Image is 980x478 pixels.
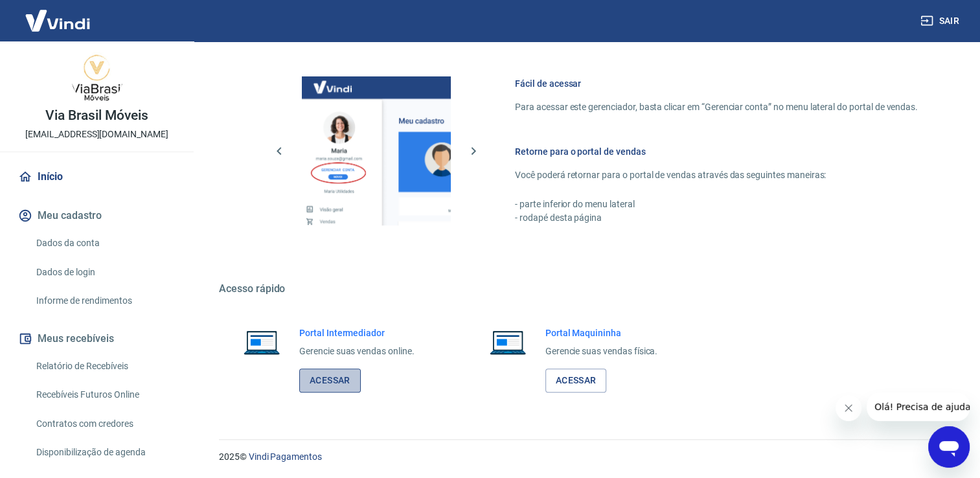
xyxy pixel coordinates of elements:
[302,76,451,225] img: Imagem da dashboard mostrando o botão de gerenciar conta na sidebar no lado esquerdo
[481,326,535,358] img: Imagem de um notebook aberto
[234,326,289,358] img: Imagem de um notebook aberto
[515,168,918,182] p: Você poderá retornar para o portal de vendas através das seguintes maneiras:
[515,100,918,114] p: Para acessar este gerenciador, basta clicar em “Gerenciar conta” no menu lateral do portal de ven...
[249,451,322,462] a: Vindi Pagamentos
[31,288,178,314] a: Informe de rendimentos
[16,1,100,40] img: Vindi
[16,201,178,230] button: Meu cadastro
[867,393,970,421] iframe: Mensagem da empresa
[16,324,178,353] button: Meus recebíveis
[299,369,361,393] a: Acessar
[299,326,415,339] h6: Portal Intermediador
[31,259,178,286] a: Dados de login
[928,426,970,468] iframe: Botão para abrir a janela de mensagens
[219,450,949,464] p: 2025 ©
[31,439,178,466] a: Disponibilização de agenda
[219,282,949,295] h5: Acesso rápido
[25,128,168,141] p: [EMAIL_ADDRESS][DOMAIN_NAME]
[31,230,178,256] a: Dados da conta
[918,9,964,33] button: Sair
[515,145,918,158] h6: Retorne para o portal de vendas
[836,395,861,421] iframe: Fechar mensagem
[515,77,918,90] h6: Fácil de acessar
[545,369,607,393] a: Acessar
[31,353,178,380] a: Relatório de Recebíveis
[45,109,148,122] p: Via Brasil Móveis
[71,52,123,104] img: 25e1a341-8c9e-4f48-b201-db1bc8f8807c.jpeg
[8,9,109,19] span: Olá! Precisa de ajuda?
[31,381,178,408] a: Recebíveis Futuros Online
[515,211,918,225] p: - rodapé desta página
[299,345,415,358] p: Gerencie suas vendas online.
[515,198,918,211] p: - parte inferior do menu lateral
[31,411,178,437] a: Contratos com credores
[545,345,658,358] p: Gerencie suas vendas física.
[545,326,658,339] h6: Portal Maquininha
[16,163,178,191] a: Início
